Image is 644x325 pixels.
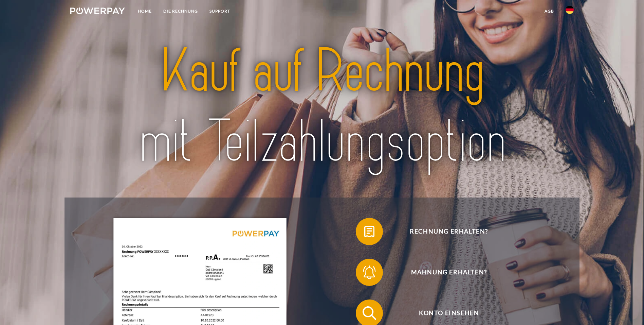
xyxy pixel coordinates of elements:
[204,5,236,17] a: SUPPORT
[356,218,532,245] button: Rechnung erhalten?
[366,218,532,245] span: Rechnung erhalten?
[70,7,125,14] img: logo-powerpay-white.svg
[366,259,532,286] span: Mahnung erhalten?
[132,5,158,17] a: Home
[539,5,560,17] a: agb
[361,305,378,322] img: qb_search.svg
[566,6,574,14] img: de
[361,223,378,240] img: qb_bill.svg
[95,33,549,181] img: title-powerpay_de.svg
[361,264,378,281] img: qb_bell.svg
[158,5,204,17] a: DIE RECHNUNG
[356,259,532,286] button: Mahnung erhalten?
[617,298,639,320] iframe: Schaltfläche zum Öffnen des Messaging-Fensters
